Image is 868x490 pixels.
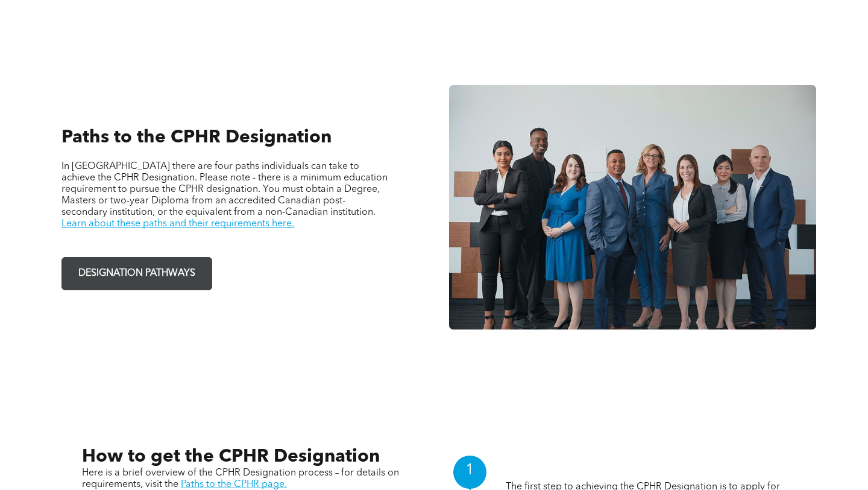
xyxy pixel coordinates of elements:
[61,257,212,290] a: DESIGNATION PATHWAYS
[74,262,200,285] span: DESIGNATION PATHWAYS
[449,85,816,330] img: A group of business people are posing for a picture together.
[61,219,294,229] a: Learn about these paths and their requirements here.
[82,448,380,466] span: How to get the CPHR Designation
[181,480,287,489] a: Paths to the CPHR page.
[506,461,786,480] h1: Membership
[61,162,388,217] span: In [GEOGRAPHIC_DATA] there are four paths individuals can take to achieve the CPHR Designation. P...
[453,456,486,489] div: 1
[61,129,332,147] span: Paths to the CPHR Designation
[82,468,399,489] span: Here is a brief overview of the CPHR Designation process – for details on requirements, visit the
